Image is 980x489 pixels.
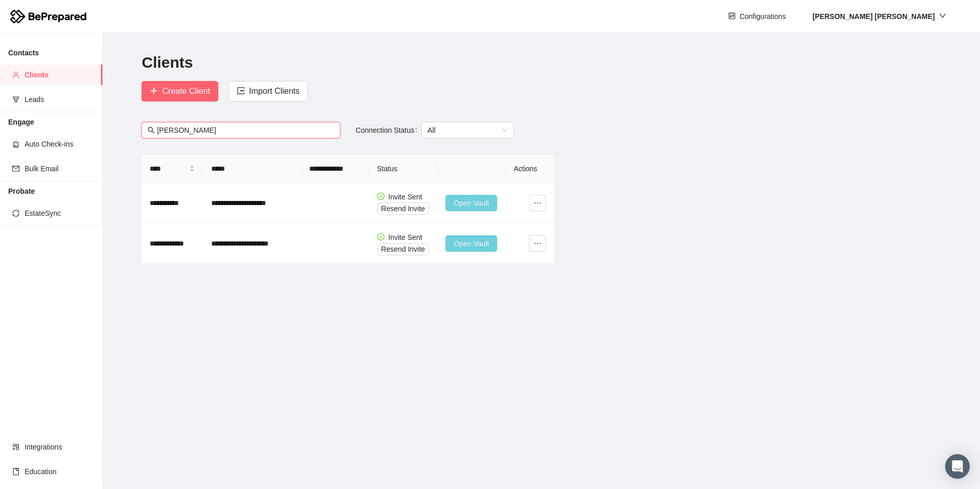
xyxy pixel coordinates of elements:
label: Connection Status [356,122,421,138]
div: Open Intercom Messenger [945,454,970,479]
span: ellipsis [530,199,545,207]
span: Create Client [162,85,210,97]
h2: Clients [141,52,941,73]
th: Status [369,155,438,183]
button: Open Vault [445,235,497,252]
span: Bulk Email [25,158,94,179]
button: ellipsis [529,235,546,252]
button: Open Vault [445,195,497,211]
span: plus [150,87,158,96]
span: import [237,87,245,96]
span: control [728,12,736,21]
span: Import Clients [249,85,300,97]
span: All [427,123,507,138]
span: check-circle [377,193,384,200]
button: [PERSON_NAME] [PERSON_NAME] [804,8,954,25]
span: Invite Sent [389,193,422,201]
span: sync [12,210,19,217]
span: Invite Sent [389,233,422,241]
span: Auto Check-ins [25,134,94,154]
button: plusCreate Client [141,81,218,101]
span: Open Vault [454,238,489,249]
strong: [PERSON_NAME] [PERSON_NAME] [812,12,935,21]
span: Education [25,461,94,482]
strong: Engage [8,118,34,126]
button: Resend Invite [377,202,430,215]
span: funnel-plot [12,96,19,103]
button: importImport Clients [229,81,308,101]
span: ellipsis [530,239,545,248]
input: Search by first name, last name, email or mobile number [157,125,334,136]
span: Leads [25,89,94,110]
span: mail [12,165,19,172]
strong: Contacts [8,49,39,57]
span: Resend Invite [381,203,425,214]
span: Clients [25,65,94,85]
span: Integrations [25,437,94,457]
strong: Probate [8,187,35,195]
th: Name [141,155,202,183]
button: ellipsis [529,195,546,211]
span: user [12,71,19,78]
span: Configurations [740,11,786,22]
button: Resend Invite [377,243,430,255]
span: book [12,468,19,475]
span: alert [12,140,19,148]
span: down [939,12,946,19]
span: Resend Invite [381,243,425,255]
th: Actions [505,155,554,183]
button: controlConfigurations [720,8,794,25]
span: EstateSync [25,203,94,223]
span: Open Vault [454,197,489,209]
span: check-circle [377,233,384,240]
span: appstore-add [12,443,19,451]
span: search [148,127,155,134]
